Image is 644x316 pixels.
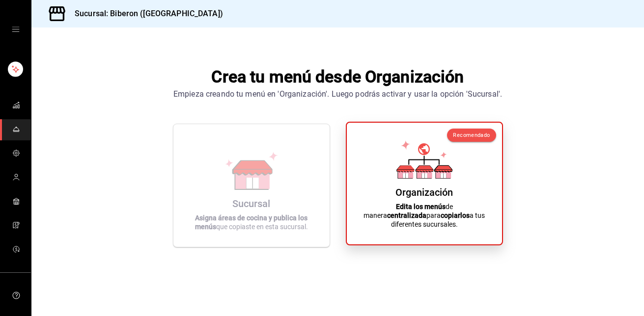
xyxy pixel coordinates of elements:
h1: Crea tu menú desde Organización [173,65,502,88]
h3: Sucursal: Biberon ([GEOGRAPHIC_DATA]) [67,8,223,20]
strong: Asigna áreas de cocina y publica los menús [195,214,308,231]
p: de manera para a tus diferentes sucursales. [359,202,490,229]
button: open drawer [12,26,20,33]
strong: centralizada [387,211,426,219]
div: Sucursal [232,198,270,210]
span: Recomendado [453,132,490,138]
strong: Edita los menús [396,203,446,211]
p: que copiaste en esta sucursal. [185,213,318,231]
div: Empieza creando tu menú en 'Organización'. Luego podrás activar y usar la opción 'Sucursal'. [173,88,502,100]
div: Organización [395,186,453,198]
strong: copiarlos [441,211,470,219]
